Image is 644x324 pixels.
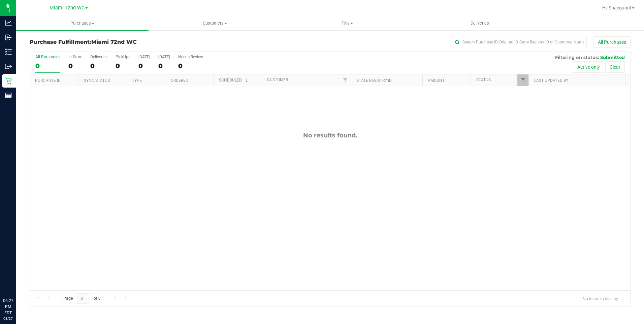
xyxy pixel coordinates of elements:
div: [DATE] [158,55,170,59]
a: Customers [149,16,281,30]
a: Tills [281,16,414,30]
inline-svg: Analytics [5,20,12,26]
div: In Store [68,55,82,59]
a: Type [132,78,142,83]
a: Last Updated By [534,78,568,83]
a: State Registry ID [356,78,392,83]
span: Miami 72nd WC [50,5,85,11]
input: Search Purchase ID, Original ID, State Registry ID or Customer Name... [452,37,587,47]
button: All Purchases [593,36,631,48]
a: Purchases [16,16,149,30]
span: Customers [149,20,281,26]
div: 0 [116,62,130,70]
p: 06:27 PM EDT [3,298,13,316]
div: No results found. [30,132,630,139]
a: Scheduled [219,78,250,83]
span: Miami 72nd WC [91,39,137,45]
a: Deliveries [414,16,546,30]
button: Active only [573,61,604,73]
span: Hi, Shaequon! [602,5,631,10]
span: Tills [282,20,413,26]
a: Ordered [171,78,188,83]
a: Filter [340,74,351,86]
inline-svg: Reports [5,92,12,99]
div: Needs Review [178,55,203,59]
inline-svg: Inventory [5,48,12,55]
inline-svg: Outbound [5,63,12,70]
span: Filtering on status: [555,55,599,60]
button: Clear [605,61,625,73]
a: Customer [267,77,288,82]
div: 0 [90,62,107,70]
p: 08/27 [3,316,13,321]
span: Page of 0 [58,293,106,304]
span: Deliveries [461,20,498,26]
iframe: Resource center [7,270,27,290]
div: 0 [68,62,82,70]
div: [DATE] [138,55,150,59]
div: 0 [138,62,150,70]
a: Amount [428,78,445,83]
a: Purchase ID [35,78,61,83]
inline-svg: Retail [5,77,12,84]
inline-svg: Inbound [5,34,12,41]
a: Status [476,77,491,82]
span: Submitted [600,55,625,60]
a: Filter [517,74,528,86]
div: 0 [178,62,203,70]
span: Purchases [16,20,149,26]
div: All Purchases [35,55,60,59]
a: Sync Status [84,78,110,83]
div: Deliveries [90,55,107,59]
div: 0 [35,62,60,70]
h3: Purchase Fulfillment: [30,39,230,45]
span: No items to display [577,293,623,303]
div: 0 [158,62,170,70]
div: PickUps [116,55,130,59]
